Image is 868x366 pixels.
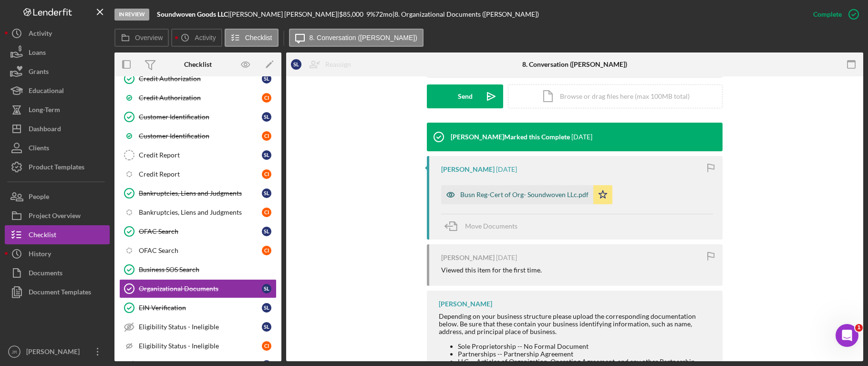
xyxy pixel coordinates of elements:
div: C I [262,208,271,217]
a: Bankruptcies, Liens and JudgmentsSL [119,184,277,203]
a: Credit AuthorizationSL [119,69,277,88]
label: Overview [135,34,163,42]
button: Educational [5,81,110,100]
div: C I [262,246,271,255]
button: Documents [5,263,110,282]
div: Customer Identification [139,132,262,140]
a: Credit ReportSL [119,146,277,165]
a: Business SOS Search [119,260,277,279]
div: Checklist [184,61,212,68]
a: Organizational DocumentsSL [119,279,277,298]
div: Activity [29,24,52,45]
span: 1 [855,324,863,332]
div: | [157,10,230,18]
div: Dashboard [29,119,61,141]
label: 8. Conversation ([PERSON_NAME]) [310,34,417,42]
div: Depending on your business structure please upload the corresponding documentation below. Be sure... [439,313,713,335]
div: In Review [114,9,149,21]
div: S L [262,322,271,332]
div: Customer Identification [139,113,262,121]
button: Activity [5,24,110,43]
div: S L [262,227,271,236]
div: 8. Conversation ([PERSON_NAME]) [522,61,627,68]
div: Bankruptcies, Liens and Judgments [139,209,262,216]
div: Credit Report [139,151,262,159]
div: 72 mo [375,10,393,18]
div: [PERSON_NAME] [24,342,86,364]
button: Clients [5,138,110,157]
div: Checklist [29,225,56,247]
div: OFAC Search [139,228,262,235]
div: S L [262,150,271,160]
div: Complete [813,5,842,24]
span: Move Documents [465,222,517,230]
div: Reassign [325,55,351,74]
div: S L [291,59,301,70]
div: Eligibility Status - Ineligible [139,342,262,350]
text: JR [11,349,17,355]
div: People [29,187,49,209]
div: Organizational Documents [139,285,262,293]
div: History [29,244,51,266]
div: S L [262,284,271,293]
li: Partnerships -- Partnership Agreement [458,350,713,358]
b: Soundwoven Goods LLC [157,10,228,18]
div: Credit Authorization [139,75,262,83]
a: Eligibility Status - IneligibleSL [119,317,277,336]
button: Busn Reg-Cert of Org- Soundwoven LLc.pdf [441,185,612,204]
label: Checklist [245,34,272,42]
button: Dashboard [5,119,110,138]
div: S L [262,303,271,313]
time: 2025-03-28 21:07 [496,254,517,261]
a: Bankruptcies, Liens and JudgmentsCI [119,203,277,222]
div: S L [262,74,271,84]
div: [PERSON_NAME] [439,300,492,308]
div: [PERSON_NAME] Marked this Complete [451,133,570,141]
div: Product Templates [29,157,84,179]
button: Document Templates [5,282,110,302]
div: [PERSON_NAME] [441,254,495,261]
div: Grants [29,62,49,84]
button: Checklist [225,29,279,47]
button: Checklist [5,225,110,244]
div: EIN Verification [139,304,262,312]
button: Grants [5,62,110,81]
a: OFAC SearchSL [119,222,277,241]
a: OFAC SearchCI [119,241,277,260]
li: Sole Proprietorship -- No Formal Document [458,343,713,350]
iframe: Intercom live chat [836,324,858,347]
button: Project Overview [5,206,110,225]
div: $85,000 [339,10,366,18]
button: Overview [114,29,169,47]
button: Long-Term [5,100,110,119]
a: Customer IdentificationSL [119,107,277,126]
button: History [5,244,110,263]
div: Credit Authorization [139,94,262,102]
a: Credit AuthorizationCI [119,88,277,107]
div: Busn Reg-Cert of Org- Soundwoven LLc.pdf [460,191,589,199]
button: Loans [5,43,110,62]
div: C I [262,169,271,179]
div: | 8. Organizational Documents ([PERSON_NAME]) [393,10,539,18]
button: Send [427,84,503,108]
div: Educational [29,81,64,103]
div: C I [262,131,271,141]
button: Activity [171,29,222,47]
button: SLReassign [286,55,361,74]
div: [PERSON_NAME] [441,166,495,173]
div: Eligibility Status - Ineligible [139,323,262,331]
button: People [5,187,110,206]
div: Documents [29,263,62,285]
div: Loans [29,43,46,64]
a: Credit ReportCI [119,165,277,184]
